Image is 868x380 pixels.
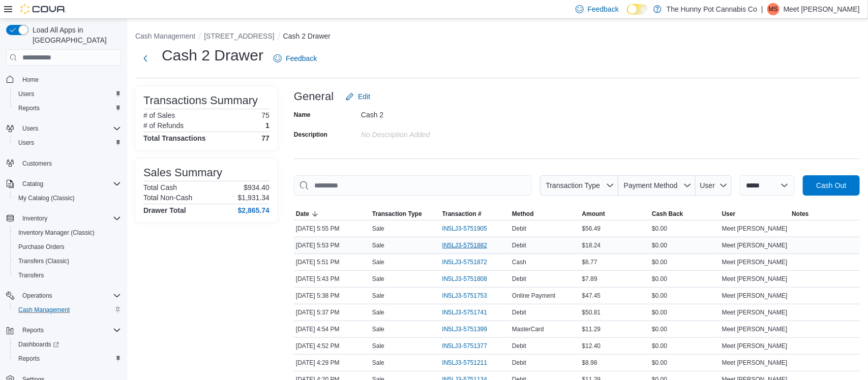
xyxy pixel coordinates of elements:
span: Meet [PERSON_NAME] [722,275,788,283]
button: Cash Out [803,175,860,196]
p: 75 [261,111,270,119]
span: Debit [512,275,526,283]
a: Dashboards [10,337,125,352]
span: Method [512,210,534,218]
input: Dark Mode [627,4,648,15]
p: $1,931.34 [238,194,270,202]
span: Purchase Orders [18,243,65,251]
a: Purchase Orders [14,241,69,253]
button: Cash 2 Drawer [283,32,331,40]
button: Reports [18,324,48,336]
button: [STREET_ADDRESS] [204,32,274,40]
span: Edit [358,91,370,102]
span: Users [14,137,121,149]
span: Debit [512,241,526,249]
span: $11.29 [582,325,601,333]
span: Debit [512,359,526,367]
button: Notes [790,208,860,220]
span: Inventory Manager (Classic) [18,229,95,237]
div: $0.00 [650,256,720,268]
button: IN5LJ3-5751882 [442,239,498,251]
span: Meet [PERSON_NAME] [722,241,788,249]
span: Users [18,90,34,98]
div: $0.00 [650,290,720,302]
span: Customers [22,160,52,168]
span: Feedback [286,53,317,64]
div: [DATE] 4:52 PM [294,340,370,352]
p: The Hunny Pot Cannabis Co [667,3,757,15]
a: Users [14,88,38,100]
button: Cash Management [10,303,125,317]
p: | [761,3,763,15]
button: User [720,208,790,220]
button: Reports [2,323,125,337]
h3: General [294,90,334,103]
button: IN5LJ3-5751741 [442,306,498,319]
h6: Total Non-Cash [143,194,193,202]
span: Cash Out [816,180,846,191]
button: Users [18,122,42,135]
button: Method [510,208,580,220]
button: Edit [342,86,374,107]
div: $0.00 [650,239,720,251]
span: Inventory Manager (Classic) [14,227,121,239]
span: IN5LJ3-5751399 [442,325,488,333]
div: $0.00 [650,306,720,319]
a: My Catalog (Classic) [14,192,79,204]
span: $50.81 [582,308,601,316]
div: $0.00 [650,223,720,235]
p: Sale [372,241,384,249]
button: Payment Method [618,175,696,196]
span: Meet [PERSON_NAME] [722,308,788,316]
span: Notes [792,210,809,218]
span: IN5LJ3-5751882 [442,241,488,249]
span: Catalog [22,180,43,188]
div: [DATE] 4:54 PM [294,323,370,335]
h6: # of Refunds [143,121,184,130]
h3: Transactions Summary [143,94,258,107]
img: Cova [20,4,66,14]
span: Users [18,139,34,147]
button: Catalog [18,178,47,190]
div: [DATE] 5:37 PM [294,306,370,319]
button: Inventory [2,211,125,226]
span: Users [14,88,121,100]
button: Transfers [10,268,125,282]
a: Users [14,137,38,149]
span: Transfers [18,271,44,279]
span: Meet [PERSON_NAME] [722,325,788,333]
span: Reports [18,104,40,112]
span: User [722,210,736,218]
span: Amount [582,210,605,218]
p: Sale [372,359,384,367]
button: Cash Back [650,208,720,220]
button: Operations [2,289,125,303]
button: Transfers (Classic) [10,254,125,268]
button: IN5LJ3-5751399 [442,323,498,335]
button: Transaction Type [370,208,440,220]
div: $0.00 [650,323,720,335]
button: Purchase Orders [10,240,125,254]
span: Meet [PERSON_NAME] [722,342,788,350]
p: Sale [372,225,384,233]
button: IN5LJ3-5751753 [442,290,498,302]
button: Inventory Manager (Classic) [10,226,125,240]
h3: Sales Summary [143,167,222,179]
p: Sale [372,258,384,266]
span: $47.45 [582,292,601,300]
span: Operations [18,290,121,302]
button: Transaction # [440,208,511,220]
span: Debit [512,308,526,316]
button: My Catalog (Classic) [10,191,125,205]
span: Cash Management [14,304,121,316]
p: Sale [372,308,384,316]
div: $0.00 [650,340,720,352]
button: Inventory [18,212,51,225]
span: IN5LJ3-5751211 [442,359,488,367]
h4: Total Transactions [143,134,206,142]
span: Reports [14,102,121,114]
span: Transaction Type [546,181,600,189]
span: Dark Mode [627,15,627,15]
span: MS [769,3,778,15]
span: Online Payment [512,292,555,300]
